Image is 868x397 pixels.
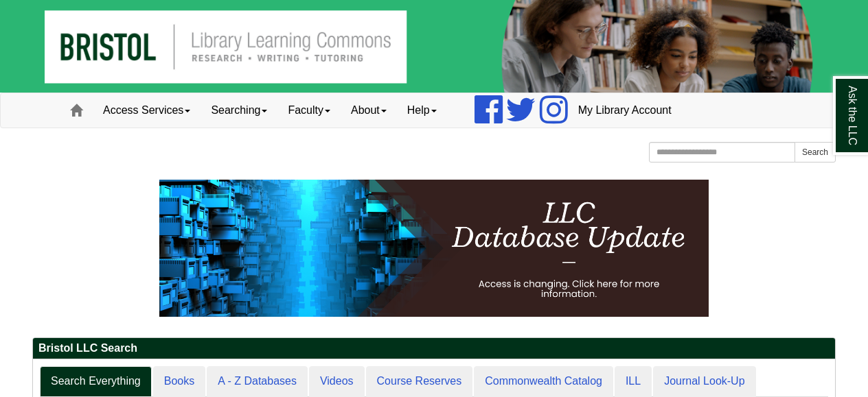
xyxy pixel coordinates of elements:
a: Searching [201,93,277,128]
a: Faculty [277,93,341,128]
a: About [341,93,397,128]
a: My Library Account [568,93,682,128]
a: A - Z Databases [207,366,308,397]
a: ILL [615,366,652,397]
a: Commonwealth Catalog [474,366,613,397]
a: Access Services [93,93,201,128]
button: Search [795,142,836,163]
a: Videos [309,366,365,397]
a: Help [397,93,447,128]
a: Books [153,366,205,397]
a: Search Everything [40,366,152,397]
a: Course Reserves [366,366,473,397]
h2: Bristol LLC Search [33,338,835,359]
img: HTML tutorial [159,180,709,317]
a: Journal Look-Up [653,366,755,397]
